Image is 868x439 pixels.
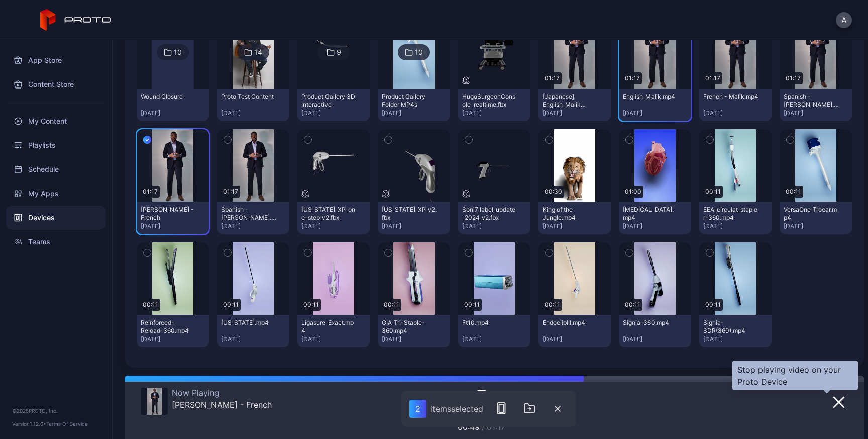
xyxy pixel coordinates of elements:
[462,206,517,222] div: Soni7_label_update_2024_v2.fbx
[703,222,768,230] div: [DATE]
[699,89,772,121] button: French - Malik.mp4[DATE]
[409,400,426,418] div: 2
[542,319,598,327] div: EndoclipIII.mp4
[137,89,209,121] button: Wound Closure[DATE]
[382,222,446,230] div: [DATE]
[382,335,446,343] div: [DATE]
[141,222,205,230] div: [DATE]
[6,109,106,133] a: My Content
[623,206,678,222] div: Human Heart.mp4
[784,206,839,222] div: VersaOne_Trocar.mp4
[12,407,100,415] div: © 2025 PROTO, Inc.
[458,202,530,234] button: Soni7_label_update_2024_v2.fbx[DATE]
[542,206,598,222] div: King of the Jungle.mp4
[221,319,276,327] div: Maryland.mp4
[458,315,530,347] button: Ft10.mp4[DATE]
[542,222,607,230] div: [DATE]
[538,89,611,121] button: [Japanese] English_Malik (1).mp4[DATE]
[301,335,366,343] div: [DATE]
[458,422,480,432] span: 00:49
[337,48,341,57] div: 9
[141,335,205,343] div: [DATE]
[462,222,526,230] div: [DATE]
[6,133,106,157] a: Playlists
[382,109,446,117] div: [DATE]
[703,109,768,117] div: [DATE]
[382,93,437,109] div: Product Gallery Folder MP4s
[141,93,196,101] div: Wound Closure
[482,422,485,432] span: /
[6,206,106,230] div: Devices
[217,202,289,234] button: Spanish - [PERSON_NAME].mp4[DATE]
[784,222,848,230] div: [DATE]
[172,388,272,398] div: Now Playing
[6,48,106,72] a: App Store
[538,315,611,347] button: EndoclipIII.mp4[DATE]
[703,206,758,222] div: EEA_circulat_stapler-360.mp4
[462,335,526,343] div: [DATE]
[699,202,772,234] button: EEA_circulat_stapler-360.mp4[DATE]
[703,335,768,343] div: [DATE]
[462,319,517,327] div: Ft10.mp4
[462,109,526,117] div: [DATE]
[623,319,678,327] div: Signia-360.mp4
[378,202,450,234] button: [US_STATE]_XP_v2.fbx[DATE]
[6,230,106,254] a: Teams
[46,421,88,427] a: Terms Of Service
[172,400,272,410] div: Malik - French
[699,315,772,347] button: Signia-SDR(360).mp4[DATE]
[221,335,285,343] div: [DATE]
[382,319,437,335] div: GIA_Tri-Staple-360.mp4
[784,109,848,117] div: [DATE]
[836,12,852,28] button: A
[297,89,370,121] button: Product Gallery 3D Interactive[DATE]
[619,89,691,121] button: English_Malik.mp4[DATE]
[542,93,598,109] div: [Japanese] English_Malik (1).mp4
[12,421,46,427] span: Version 1.12.0 •
[623,93,678,101] div: English_Malik.mp4
[784,93,839,109] div: Spanish - Malik.mp4
[221,109,285,117] div: [DATE]
[462,93,517,109] div: HugoSurgeonConsole_realtime.fbx
[542,335,607,343] div: [DATE]
[780,89,852,121] button: Spanish - [PERSON_NAME].mp4[DATE]
[6,182,106,206] a: My Apps
[137,202,209,234] button: [PERSON_NAME] - French[DATE]
[382,206,437,222] div: Maryland_XP_v2.fbx
[174,48,182,57] div: 10
[619,315,691,347] button: Signia-360.mp4[DATE]
[780,202,852,234] button: VersaOne_Trocar.mp4[DATE]
[703,93,758,101] div: French - Malik.mp4
[623,335,687,343] div: [DATE]
[254,48,262,57] div: 14
[221,222,285,230] div: [DATE]
[6,72,106,97] a: Content Store
[221,93,276,101] div: Proto Test Content
[297,315,370,347] button: Ligasure_Exact.mp4[DATE]
[301,206,357,222] div: Maryland_XP_one-step_v2.fbx
[415,48,423,57] div: 10
[623,222,687,230] div: [DATE]
[458,89,530,121] button: HugoSurgeonConsole_realtime.fbx[DATE]
[623,109,687,117] div: [DATE]
[301,109,366,117] div: [DATE]
[378,315,450,347] button: GIA_Tri-Staple-360.mp4[DATE]
[217,315,289,347] button: [US_STATE].mp4[DATE]
[430,404,483,414] div: item s selected
[301,319,357,335] div: Ligasure_Exact.mp4
[141,206,196,222] div: Malik - French
[221,206,276,222] div: Spanish - Malik.mp4
[6,157,106,182] a: Schedule
[297,202,370,234] button: [US_STATE]_XP_one-step_v2.fbx[DATE]
[141,109,205,117] div: [DATE]
[378,89,450,121] button: Product Gallery Folder MP4s[DATE]
[217,89,289,121] button: Proto Test Content[DATE]
[737,364,853,388] div: Stop playing video on your Proto Device
[542,109,607,117] div: [DATE]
